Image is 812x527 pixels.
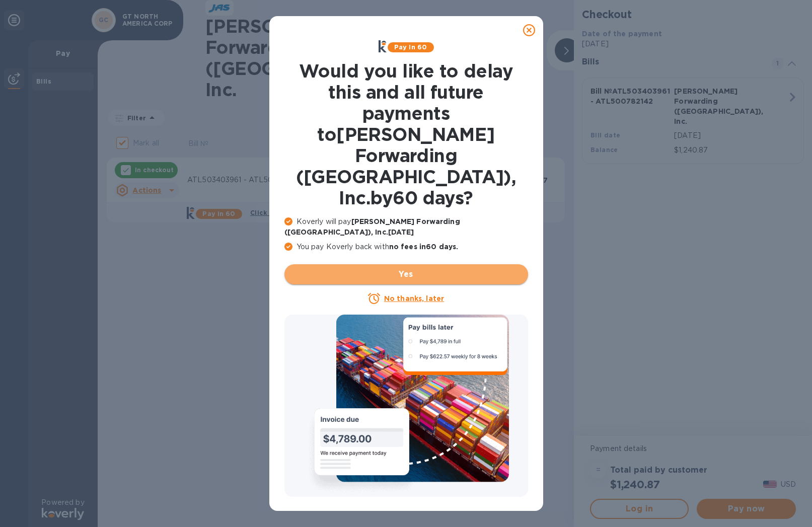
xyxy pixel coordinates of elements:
[292,268,520,280] span: Yes
[284,264,528,284] button: Yes
[284,217,460,236] b: [PERSON_NAME] Forwarding ([GEOGRAPHIC_DATA]), Inc. [DATE]
[284,60,528,208] h1: Would you like to delay this and all future payments to [PERSON_NAME] Forwarding ([GEOGRAPHIC_DAT...
[284,216,528,238] p: Koverly will pay
[384,294,444,303] u: No thanks, later
[389,243,458,251] b: no fees in 60 days .
[284,242,528,252] p: You pay Koverly back with
[394,43,427,51] b: Pay in 60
